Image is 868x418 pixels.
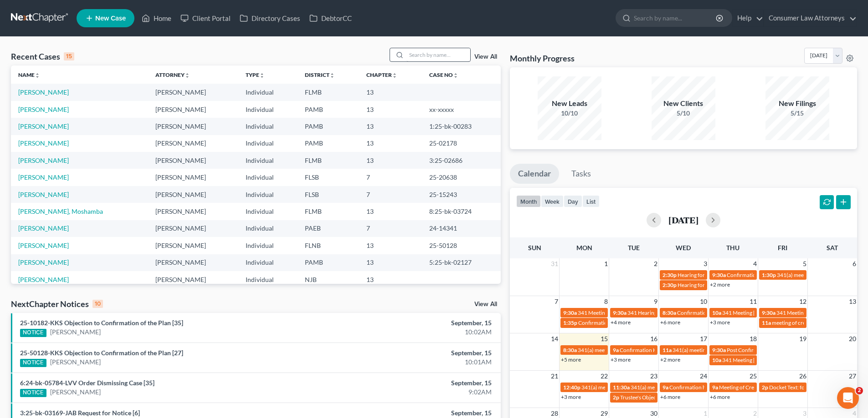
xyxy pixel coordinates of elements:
span: Meeting of Creditors for [PERSON_NAME] [719,384,820,391]
span: Confirmation Hearing for [PERSON_NAME] & [PERSON_NAME] [578,319,731,326]
span: 9:30a [712,347,726,353]
td: 13 [359,271,422,288]
td: 7 [359,220,422,237]
div: 15 [64,52,74,60]
span: 6 [852,258,857,269]
span: 5 [802,258,807,269]
a: +3 more [611,356,631,363]
div: September, 15 [340,318,492,327]
i: unfold_more [35,73,40,78]
td: Individual [238,135,298,152]
td: NJB [298,271,359,288]
td: Individual [238,152,298,169]
span: 341(a) meeting for [PERSON_NAME] [PERSON_NAME], Jr. [578,347,717,353]
td: 25-02178 [422,135,501,152]
td: Individual [238,254,298,271]
a: +3 more [710,319,730,326]
td: 8:25-bk-03724 [422,203,501,220]
button: week [541,195,564,207]
span: Hearing for [PERSON_NAME] & [PERSON_NAME] [678,282,797,288]
div: 10 [92,300,103,308]
td: FLMB [298,203,359,220]
a: [PERSON_NAME] [18,258,69,266]
td: 7 [359,169,422,186]
a: [PERSON_NAME] [18,224,69,232]
a: [PERSON_NAME] [18,276,69,283]
span: 2p [762,384,768,391]
span: Confirmation hearing for [DEMOGRAPHIC_DATA][PERSON_NAME] [669,384,833,391]
span: 341(a) meeting of creditors for [PERSON_NAME] [581,384,698,391]
td: Individual [238,186,298,203]
span: Trustee's Objection [PERSON_NAME] [620,394,709,401]
td: FLMB [298,84,359,101]
span: Wed [676,244,691,252]
td: [PERSON_NAME] [148,186,238,203]
i: unfold_more [259,73,265,78]
a: Calendar [510,164,559,184]
td: [PERSON_NAME] [148,203,238,220]
span: 11 [749,296,758,307]
td: Individual [238,101,298,118]
a: View All [474,301,497,307]
td: 13 [359,135,422,152]
div: New Clients [652,98,715,109]
span: 1:35p [563,319,577,326]
td: [PERSON_NAME] [148,169,238,186]
td: PAMB [298,101,359,118]
span: 9:30a [712,272,726,278]
td: 13 [359,203,422,220]
a: Chapterunfold_more [366,71,397,78]
td: 25-20638 [422,169,501,186]
span: 1:30p [762,272,776,278]
td: 13 [359,84,422,101]
span: 11:30a [613,384,630,391]
a: Districtunfold_more [305,71,335,78]
a: [PERSON_NAME] [18,242,69,249]
span: 341 Hearing for [PERSON_NAME], [GEOGRAPHIC_DATA] [627,309,766,316]
span: 14 [550,333,559,344]
div: September, 15 [340,378,492,388]
a: +5 more [561,356,581,363]
span: 9a [663,384,668,391]
a: Nameunfold_more [18,71,40,78]
span: 24 [699,371,708,382]
td: [PERSON_NAME] [148,101,238,118]
span: 8:30a [563,347,577,353]
a: Directory Cases [235,10,305,26]
span: Mon [576,244,592,252]
a: +2 more [660,356,680,363]
td: PAEB [298,220,359,237]
td: 13 [359,152,422,169]
a: Home [137,10,176,26]
span: Tue [628,244,640,252]
span: 2:30p [663,282,677,288]
span: Thu [726,244,740,252]
a: [PERSON_NAME] [18,88,69,96]
span: 341 Meeting [PERSON_NAME] [776,309,850,316]
span: 9a [613,347,619,353]
td: [PERSON_NAME] [148,152,238,169]
span: 18 [749,333,758,344]
td: [PERSON_NAME] [148,271,238,288]
a: Client Portal [176,10,235,26]
a: 25-10182-KKS Objection to Confirmation of the Plan [35] [20,319,183,327]
a: Tasks [563,164,599,184]
div: NOTICE [20,329,46,337]
div: 10/10 [538,109,601,118]
span: 1 [603,258,609,269]
span: 9 [653,296,658,307]
span: Sat [827,244,838,252]
span: Confirmation Hearing [PERSON_NAME] [677,309,773,316]
a: +2 more [710,281,730,288]
div: September, 15 [340,348,492,358]
i: unfold_more [392,73,397,78]
span: 31 [550,258,559,269]
div: 5/15 [765,109,829,118]
td: Individual [238,271,298,288]
input: Search by name... [406,48,470,61]
div: New Filings [765,98,829,109]
span: 22 [600,371,609,382]
button: day [564,195,582,207]
td: xx-xxxxx [422,101,501,118]
i: unfold_more [453,73,458,78]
